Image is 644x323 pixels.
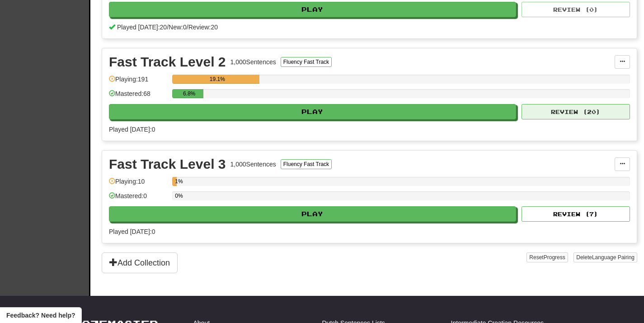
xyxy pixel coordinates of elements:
button: Fluency Fast Track [281,57,332,67]
div: Fast Track Level 3 [109,157,226,171]
div: Fast Track Level 2 [109,55,226,69]
button: Review (0) [522,2,630,17]
div: 6.8% [175,89,203,98]
div: Playing: 191 [109,75,168,90]
div: Playing: 10 [109,177,168,192]
button: DeleteLanguage Pairing [573,252,637,262]
div: 1,000 Sentences [230,57,276,66]
span: Played [DATE]: 0 [109,126,155,133]
button: Review (7) [522,206,630,222]
span: Open feedback widget [6,311,75,320]
span: Language Pairing [592,254,635,261]
div: Mastered: 0 [109,191,168,206]
button: Play [109,2,516,17]
span: / [187,24,188,31]
button: Play [109,206,516,222]
span: Review: 20 [188,24,218,31]
span: Played [DATE]: 0 [109,228,155,235]
div: Mastered: 68 [109,89,168,104]
span: / [167,24,169,31]
div: 1,000 Sentences [230,160,276,169]
div: 1% [175,177,177,186]
span: Progress [544,254,565,261]
button: Fluency Fast Track [281,159,332,169]
span: New: 0 [169,24,187,31]
button: Add Collection [102,252,178,273]
div: 19.1% [175,75,259,84]
button: Play [109,104,516,119]
button: ResetProgress [526,252,568,262]
span: Played [DATE]: 20 [117,24,167,31]
button: Review (20) [522,104,630,119]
